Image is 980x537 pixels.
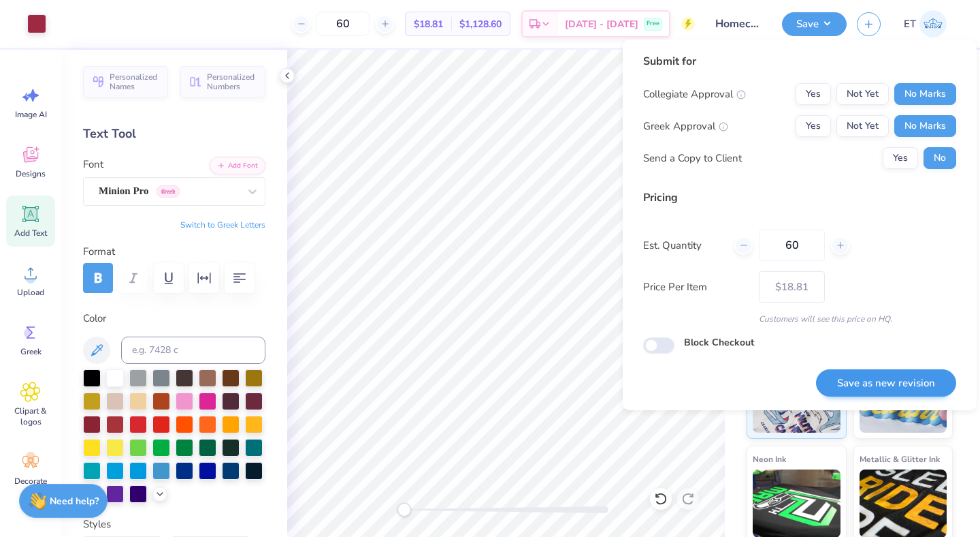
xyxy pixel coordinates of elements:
[860,452,940,466] span: Metallic & Glitter Ink
[705,10,772,37] input: Untitled Design
[414,17,443,31] span: $18.81
[894,83,956,105] button: No Marks
[397,503,411,517] div: Accessibility label
[14,476,47,487] span: Decorate
[753,452,786,466] span: Neon Ink
[83,244,265,260] label: Format
[83,125,265,143] div: Text Tool
[83,157,103,172] label: Font
[316,12,370,36] input: – –
[836,115,889,137] button: Not Yet
[647,19,659,29] span: Free
[565,17,638,31] span: [DATE] - [DATE]
[643,87,746,102] div: Collegiate Approval
[759,230,825,261] input: – –
[83,517,111,532] label: Styles
[16,168,46,179] span: Designs
[816,369,956,397] button: Save as new revision
[210,157,265,174] button: Add Font
[684,335,754,350] label: Block Checkout
[180,66,265,97] button: Personalized Numbers
[643,189,956,206] div: Pricing
[782,12,847,36] button: Save
[15,109,47,120] span: Image AI
[796,115,831,137] button: Yes
[643,151,742,166] div: Send a Copy to Client
[8,405,53,427] span: Clipart & logos
[904,16,916,32] span: ET
[643,238,724,254] label: Est. Quantity
[836,83,889,105] button: Not Yet
[643,119,728,134] div: Greek Approval
[121,337,265,364] input: e.g. 7428 c
[83,311,265,326] label: Color
[924,147,956,169] button: No
[180,219,265,230] button: Switch to Greek Letters
[110,72,160,91] span: Personalized Names
[207,72,257,91] span: Personalized Numbers
[796,83,831,105] button: Yes
[14,228,47,239] span: Add Text
[919,10,947,37] img: Elaina Thomas
[17,287,44,298] span: Upload
[894,115,956,137] button: No Marks
[898,10,953,37] a: ET
[20,346,42,357] span: Greek
[83,66,168,97] button: Personalized Names
[643,313,956,325] div: Customers will see this price on HQ.
[643,279,749,295] label: Price Per Item
[883,147,918,169] button: Yes
[50,495,99,508] strong: Need help?
[643,53,956,70] div: Submit for
[459,17,502,31] span: $1,128.60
